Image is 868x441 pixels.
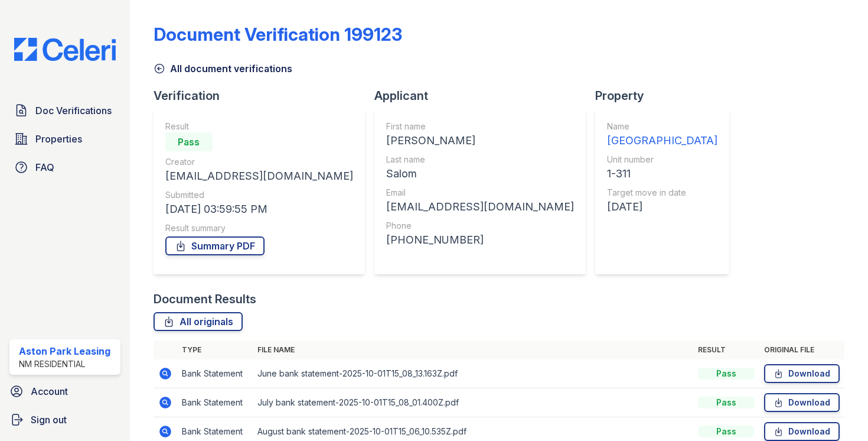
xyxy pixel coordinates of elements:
div: Pass [698,368,755,380]
div: First name [386,121,574,132]
div: Phone [386,220,574,232]
th: Type [177,341,253,359]
td: July bank statement-2025-10-01T15_08_01.400Z.pdf [253,388,693,417]
div: Target move in date [607,187,717,199]
div: Result summary [165,222,353,234]
a: All document verifications [154,61,292,76]
img: CE_Logo_Blue-a8612792a0a2168367f1c8372b55b34899dd931a85d93a1a3d3e32e68fde9ad4.png [5,38,125,61]
div: NM Residential [19,358,110,370]
div: Unit number [607,154,717,166]
div: [DATE] 03:59:55 PM [165,201,353,218]
div: Salom [386,166,574,182]
div: Property [595,87,739,104]
th: File name [253,341,693,359]
div: [EMAIL_ADDRESS][DOMAIN_NAME] [165,168,353,184]
span: Account [31,384,68,398]
a: Download [764,393,840,412]
div: 1-311 [607,166,717,182]
a: Account [5,380,125,403]
td: June bank statement-2025-10-01T15_08_13.163Z.pdf [253,359,693,388]
div: Email [386,187,574,199]
iframe: chat widget [818,394,856,429]
div: Aston Park Leasing [19,344,110,358]
div: Document Results [154,291,256,307]
a: Sign out [5,408,125,432]
div: [PHONE_NUMBER] [386,232,574,248]
div: [EMAIL_ADDRESS][DOMAIN_NAME] [386,199,574,215]
div: [GEOGRAPHIC_DATA] [607,132,717,149]
div: Pass [698,397,755,408]
th: Result [693,341,759,359]
span: Properties [35,132,82,146]
div: [DATE] [607,199,717,215]
span: Doc Verifications [35,103,112,118]
a: Doc Verifications [9,99,120,122]
div: Document Verification 199123 [154,24,402,45]
a: Download [764,422,840,441]
span: Sign out [31,413,67,427]
div: Pass [165,132,213,151]
div: Result [165,121,353,132]
a: Name [GEOGRAPHIC_DATA] [607,121,717,149]
span: FAQ [35,160,54,174]
div: [PERSON_NAME] [386,132,574,149]
a: All originals [154,312,243,331]
a: Download [764,364,840,383]
div: Submitted [165,189,353,201]
th: Original file [759,341,844,359]
div: Pass [698,426,755,437]
div: Name [607,121,717,132]
td: Bank Statement [177,388,253,417]
div: Last name [386,154,574,166]
div: Applicant [374,87,595,104]
td: Bank Statement [177,359,253,388]
a: FAQ [9,155,120,179]
a: Properties [9,127,120,151]
a: Summary PDF [165,236,265,255]
div: Creator [165,156,353,168]
div: Verification [154,87,374,104]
